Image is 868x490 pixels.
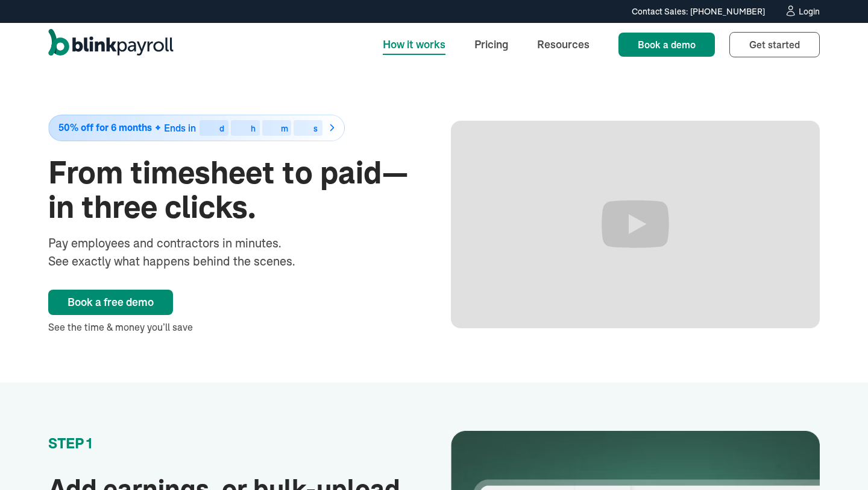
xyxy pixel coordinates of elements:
div: h [251,124,256,133]
a: home [48,29,174,60]
a: 50% off for 6 monthsEnds indhms [48,115,417,141]
a: Login [784,5,820,18]
div: Contact Sales: [PHONE_NUMBER] [632,5,765,18]
div: STEP 1 [48,434,417,454]
a: Book a demo [618,33,715,57]
div: d [219,124,224,133]
iframe: It's EASY to get started with BlinkParyoll Today! [451,121,820,328]
span: Book a demo [638,39,696,51]
a: Get started [729,32,820,57]
span: 50% off for 6 months [58,122,152,133]
a: Pricing [465,31,518,57]
div: Login [799,7,820,16]
a: Resources [527,31,599,57]
span: Ends in [164,122,196,134]
div: m [281,124,288,133]
span: Get started [749,39,800,51]
a: Book a free demo [48,290,173,315]
div: See the time & money you’ll save [48,320,417,334]
h1: From timesheet to paid—in three clicks. [48,156,417,224]
div: Pay employees and contractors in minutes. See exactly what happens behind the scenes. [48,234,318,270]
div: s [313,124,318,133]
a: How it works [373,31,455,57]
